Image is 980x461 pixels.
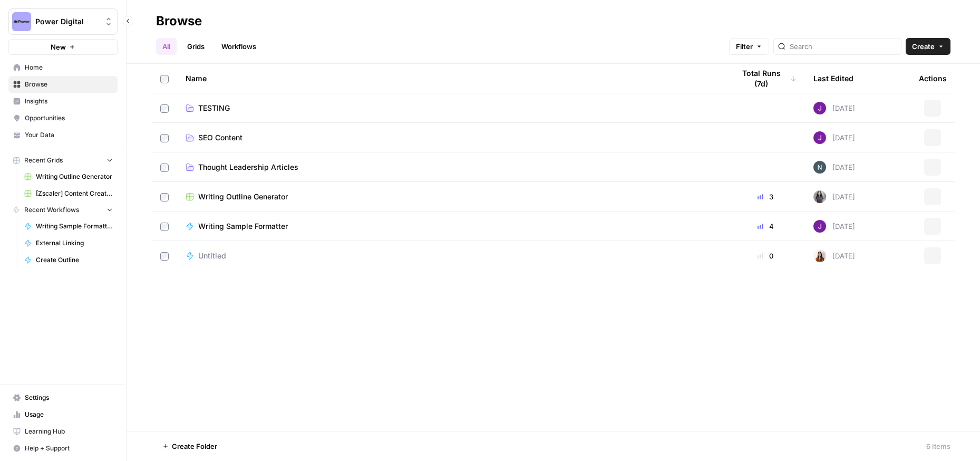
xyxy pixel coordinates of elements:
[198,221,288,232] span: Writing Sample Formatter
[8,389,118,406] a: Settings
[8,93,118,110] a: Insights
[8,423,118,440] a: Learning Hub
[181,38,211,55] a: Grids
[198,103,230,113] span: TESTING
[8,8,118,35] button: Workspace: Power Digital
[186,191,717,202] a: Writing Outline Generator
[25,410,113,419] span: Usage
[156,438,224,455] button: Create Folder
[813,161,826,174] img: mfx9qxiwvwbk9y2m949wqpoopau8
[734,221,797,232] div: 4
[25,427,113,436] span: Learning Hub
[35,16,99,27] span: Power Digital
[790,41,897,52] input: Search
[813,102,826,114] img: nj1ssy6o3lyd6ijko0eoja4aphzn
[8,127,118,143] a: Your Data
[25,63,113,72] span: Home
[912,41,935,52] span: Create
[186,103,717,113] a: TESTING
[813,249,826,262] img: p1bzgn1ftddsb7e41hei5th8zhkm
[25,113,113,123] span: Opportunities
[186,162,717,172] a: Thought Leadership Articles
[20,235,118,252] a: External Linking
[729,38,769,55] button: Filter
[813,190,826,203] img: jr829soo748j3aun7ehv67oypzvm
[198,162,298,172] span: Thought Leadership Articles
[8,110,118,127] a: Opportunities
[156,13,202,30] div: Browse
[186,132,717,143] a: SEO Content
[186,221,717,232] a: Writing Sample Formatter
[24,205,79,215] span: Recent Workflows
[8,152,118,168] button: Recent Grids
[8,76,118,93] a: Browse
[20,185,118,202] a: [Zscaler] Content Creation
[734,64,797,93] div: Total Runs (7d)
[906,38,950,55] button: Create
[12,12,31,31] img: Power Digital Logo
[186,251,717,261] a: Untitled
[813,131,826,144] img: nj1ssy6o3lyd6ijko0eoja4aphzn
[20,252,118,268] a: Create Outline
[198,132,242,143] span: SEO Content
[36,172,113,181] span: Writing Outline Generator
[8,202,118,218] button: Recent Workflows
[813,220,826,233] img: nj1ssy6o3lyd6ijko0eoja4aphzn
[813,161,855,174] div: [DATE]
[186,64,717,93] div: Name
[36,222,113,231] span: Writing Sample Formatter
[734,191,797,202] div: 3
[813,190,855,203] div: [DATE]
[813,249,855,262] div: [DATE]
[813,64,853,93] div: Last Edited
[25,130,113,140] span: Your Data
[36,238,113,248] span: External Linking
[24,156,63,165] span: Recent Grids
[25,97,113,106] span: Insights
[8,406,118,423] a: Usage
[926,441,950,452] div: 6 Items
[736,41,753,52] span: Filter
[8,39,118,55] button: New
[813,131,855,144] div: [DATE]
[813,220,855,233] div: [DATE]
[172,441,217,452] span: Create Folder
[20,218,118,235] a: Writing Sample Formatter
[36,255,113,265] span: Create Outline
[198,251,226,261] span: Untitled
[919,64,947,93] div: Actions
[51,42,66,52] span: New
[198,191,288,202] span: Writing Outline Generator
[734,251,797,261] div: 0
[20,168,118,185] a: Writing Outline Generator
[8,440,118,457] button: Help + Support
[156,38,177,55] a: All
[813,102,855,114] div: [DATE]
[36,189,113,198] span: [Zscaler] Content Creation
[8,59,118,76] a: Home
[25,80,113,89] span: Browse
[25,393,113,402] span: Settings
[25,444,113,453] span: Help + Support
[215,38,263,55] a: Workflows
